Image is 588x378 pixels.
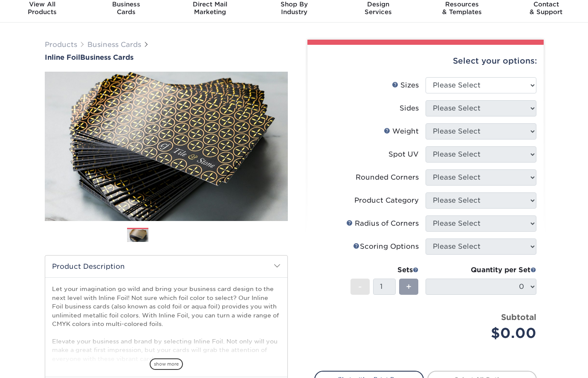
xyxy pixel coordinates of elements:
[252,0,336,8] span: Shop By
[2,352,72,375] iframe: Google Customer Reviews
[356,172,419,183] div: Rounded Corners
[426,265,536,275] div: Quantity per Set
[45,53,288,61] a: Inline FoilBusiness Cards
[392,80,419,90] div: Sizes
[314,45,537,77] div: Select your options:
[184,224,206,246] img: Business Cards 03
[84,0,168,8] span: Business
[350,265,419,275] div: Sets
[87,41,141,49] a: Business Cards
[358,280,362,293] span: -
[336,0,420,8] span: Design
[252,0,336,16] div: Industry
[400,103,419,113] div: Sides
[150,358,183,370] span: show more
[501,312,536,322] strong: Subtotal
[45,41,77,49] a: Products
[336,0,420,16] div: Services
[45,53,288,61] h1: Business Cards
[45,25,288,268] img: Inline Foil 01
[420,0,504,8] span: Resources
[127,225,148,246] img: Business Cards 01
[156,224,177,246] img: Business Cards 02
[354,195,419,206] div: Product Category
[406,280,411,293] span: +
[346,218,419,229] div: Radius of Corners
[353,241,419,252] div: Scoring Options
[432,323,536,343] div: $0.00
[45,53,80,61] span: Inline Foil
[504,0,588,16] div: & Support
[420,0,504,16] div: & Templates
[504,0,588,8] span: Contact
[388,149,419,160] div: Spot UV
[168,0,252,16] div: Marketing
[45,256,287,277] h2: Product Description
[168,0,252,8] span: Direct Mail
[84,0,168,16] div: Cards
[384,126,419,137] div: Weight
